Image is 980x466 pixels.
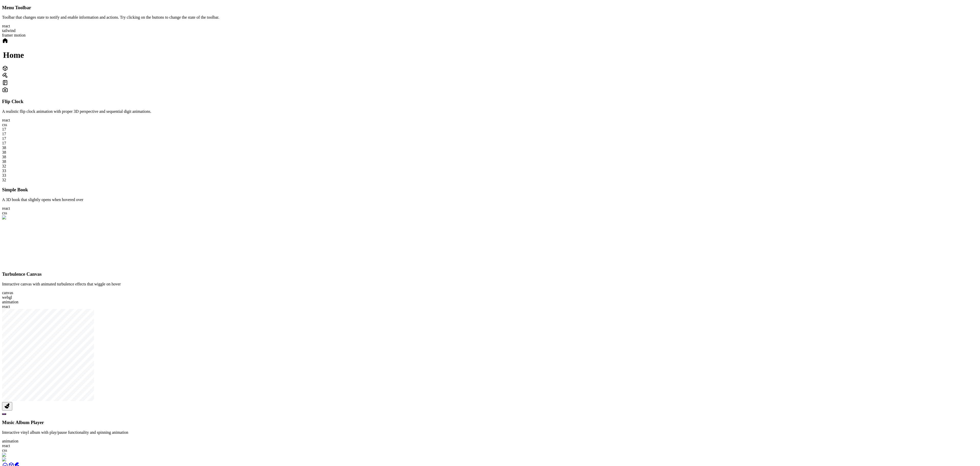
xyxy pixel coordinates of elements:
div: 33 [2,169,978,173]
div: 38 [2,150,978,155]
p: A realistic flip clock animation with proper 3D perspective and sequential digit animations. [2,109,978,114]
div: 17 [2,127,978,132]
p: Toolbar that changes state to notify and enable information and actions. Try clicking on the butt... [2,15,978,20]
div: 38 [2,146,978,150]
h1: Home [3,50,978,60]
p: Interactive vinyl album with play/pause functionality and spinning animation [2,430,978,435]
div: animation [2,439,978,443]
img: Super Eurobeat Collection center [2,453,61,457]
div: 17 [2,141,978,146]
div: react [2,304,978,309]
img: Super Eurobeat Collection by Initial D [2,457,69,462]
div: 32 [2,178,978,182]
h3: Turbulence Canvas [2,271,978,277]
div: react [2,24,978,28]
div: react [2,206,978,211]
div: webgl [2,295,978,300]
div: 17 [2,136,978,141]
div: css [2,448,978,453]
div: 33 [2,173,978,178]
img: Book Cover [2,215,26,220]
div: canvas [2,291,978,295]
div: 32 [2,164,978,169]
div: 17 [2,132,978,136]
div: react [2,118,978,123]
div: 38 [2,155,978,159]
div: css [2,123,978,127]
h3: Menu Toolbar [2,5,978,10]
div: css [2,211,978,215]
div: tailwind [2,28,978,33]
h3: Flip Clock [2,99,978,104]
div: animation [2,300,978,304]
div: 38 [2,159,978,164]
h3: Simple Book [2,187,978,193]
div: react [2,443,978,448]
div: framer motion [2,33,978,38]
p: A 3D book that slightly opens when hovered over [2,197,978,202]
h3: Music Album Player [2,420,978,425]
p: Interactive canvas with animated turbulence effects that wiggle on hover [2,282,978,286]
